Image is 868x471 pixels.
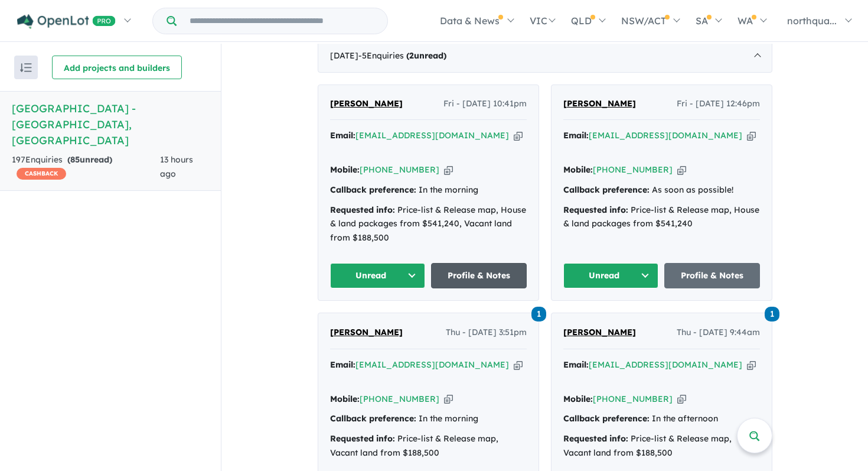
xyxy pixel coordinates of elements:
[355,359,509,370] a: [EMAIL_ADDRESS][DOMAIN_NAME]
[330,98,403,109] span: [PERSON_NAME]
[431,263,527,288] a: Profile & Notes
[787,15,837,27] span: northqua...
[531,306,546,321] a: 1
[12,100,209,148] h5: [GEOGRAPHIC_DATA] - [GEOGRAPHIC_DATA] , [GEOGRAPHIC_DATA]
[52,56,182,79] button: Add projects and builders
[563,164,593,175] strong: Mobile:
[360,164,439,175] a: [PHONE_NUMBER]
[765,307,779,321] span: 1
[563,394,593,404] strong: Mobile:
[563,433,628,444] strong: Requested info:
[589,130,742,141] a: [EMAIL_ADDRESS][DOMAIN_NAME]
[67,154,112,165] strong: ( unread)
[409,50,414,61] span: 2
[563,263,659,288] button: Unread
[330,130,355,141] strong: Email:
[563,184,650,195] strong: Callback preference:
[330,204,395,215] strong: Requested info:
[17,14,116,29] img: Openlot PRO Logo White
[563,432,760,460] div: Price-list & Release map, Vacant land from $188,500
[514,359,523,371] button: Copy
[444,393,453,405] button: Copy
[563,327,636,337] span: [PERSON_NAME]
[563,130,589,141] strong: Email:
[563,359,589,370] strong: Email:
[406,50,446,61] strong: ( unread)
[330,164,360,175] strong: Mobile:
[747,359,756,371] button: Copy
[443,97,527,111] span: Fri - [DATE] 10:41pm
[70,154,80,165] span: 85
[677,97,760,111] span: Fri - [DATE] 12:46pm
[747,129,756,142] button: Copy
[160,154,193,179] span: 13 hours ago
[563,203,760,232] div: Price-list & Release map, House & land packages from $541,240
[593,394,673,404] a: [PHONE_NUMBER]
[330,433,395,444] strong: Requested info:
[589,359,742,370] a: [EMAIL_ADDRESS][DOMAIN_NAME]
[355,130,509,141] a: [EMAIL_ADDRESS][DOMAIN_NAME]
[17,168,66,180] span: CASHBACK
[20,63,32,72] img: sort.svg
[330,359,355,370] strong: Email:
[358,50,446,61] span: - 5 Enquir ies
[444,164,453,176] button: Copy
[330,432,527,460] div: Price-list & Release map, Vacant land from $188,500
[360,394,439,404] a: [PHONE_NUMBER]
[330,184,416,195] strong: Callback preference:
[563,183,760,197] div: As soon as possible!
[179,8,385,34] input: Try estate name, suburb, builder or developer
[563,204,628,215] strong: Requested info:
[330,203,527,245] div: Price-list & Release map, House & land packages from $541,240, Vacant land from $188,500
[531,307,546,321] span: 1
[330,412,527,426] div: In the morning
[330,97,403,111] a: [PERSON_NAME]
[765,306,779,321] a: 1
[593,164,673,175] a: [PHONE_NUMBER]
[318,40,772,73] div: [DATE]
[514,129,523,142] button: Copy
[563,97,636,111] a: [PERSON_NAME]
[446,326,527,340] span: Thu - [DATE] 3:51pm
[677,393,686,405] button: Copy
[330,183,527,197] div: In the morning
[677,164,686,176] button: Copy
[330,394,360,404] strong: Mobile:
[563,98,636,109] span: [PERSON_NAME]
[330,327,403,337] span: [PERSON_NAME]
[664,263,760,288] a: Profile & Notes
[677,326,760,340] span: Thu - [DATE] 9:44am
[563,413,650,424] strong: Callback preference:
[12,153,160,181] div: 197 Enquir ies
[563,326,636,340] a: [PERSON_NAME]
[563,412,760,426] div: In the afternoon
[330,263,426,288] button: Unread
[330,326,403,340] a: [PERSON_NAME]
[330,413,416,424] strong: Callback preference:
